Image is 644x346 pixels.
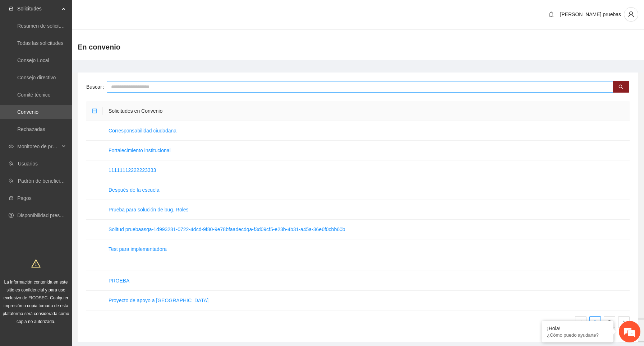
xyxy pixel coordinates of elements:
p: ¿Cómo puedo ayudarte? [547,332,608,338]
a: 11111112222223333 [109,167,156,173]
span: Solicitudes [17,1,60,16]
label: Buscar [86,81,107,93]
span: right [622,320,626,324]
span: inbox [9,6,14,11]
div: Chatee con nosotros ahora [37,37,121,46]
li: Previous Page [575,316,586,328]
a: Comité técnico [17,92,51,98]
a: Usuarios [18,161,38,167]
span: Estamos en línea. [42,96,99,168]
span: warning [31,259,41,268]
li: 2 [604,316,615,328]
button: search [613,81,629,93]
a: Proyecto de apoyo a [GEOGRAPHIC_DATA] [109,298,208,303]
div: ¡Hola! [547,326,608,331]
span: user [624,11,638,18]
span: bell [546,11,557,17]
span: left [579,320,583,324]
a: Prueba para solución de bug. Roles [109,207,189,212]
span: eye [9,144,14,149]
a: Corresponsabilidad ciudadana [109,128,176,134]
span: [PERSON_NAME] pruebas [560,11,621,17]
button: bell [546,9,557,20]
a: Solitud pruebaasqa-1d993281-0722-4dcd-9f80-9e78bfaadecdqa-f3d09cf5-e23b-4b31-a45a-36e6f0cbb60b [109,226,345,232]
a: Fortalecimiento institucional [109,148,171,153]
li: Next Page [618,316,630,328]
div: Minimizar ventana de chat en vivo [118,4,135,21]
a: Todas las solicitudes [17,40,63,46]
a: 1 [590,317,601,327]
a: Disponibilidad presupuestal [17,212,79,218]
a: Convenio [17,109,38,115]
a: Resumen de solicitudes por aprobar [17,23,98,29]
span: minus-square [92,108,97,113]
span: En convenio [78,41,120,53]
button: user [624,7,638,22]
a: Pagos [17,195,32,201]
button: left [575,316,586,328]
a: Después de la escuela [109,187,160,193]
a: Padrón de beneficiarios [18,178,71,184]
th: Solicitudes en Convenio [103,101,630,121]
span: search [618,84,624,90]
a: Consejo Local [17,57,49,63]
a: Consejo directivo [17,75,56,80]
a: Test para implementadora [109,246,167,252]
textarea: Escriba su mensaje y pulse “Intro” [4,196,137,221]
a: 2 [604,317,615,327]
span: Monitoreo de proyectos [17,139,60,154]
button: right [618,316,630,328]
a: PROEBA [109,278,129,284]
span: La información contenida en este sitio es confidencial y para uso exclusivo de FICOSEC. Cualquier... [3,280,69,324]
li: 1 [589,316,601,328]
a: Rechazadas [17,126,45,132]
